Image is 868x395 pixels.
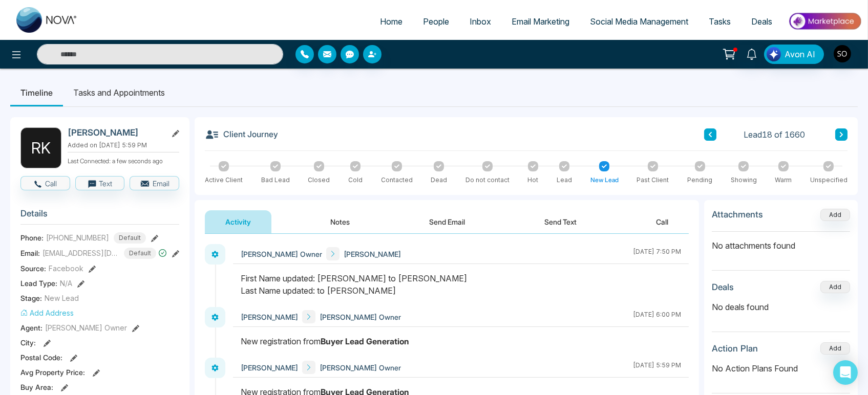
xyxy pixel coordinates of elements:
[49,263,83,274] span: Facebook
[820,209,850,221] button: Add
[114,232,146,244] span: Default
[241,249,322,259] span: [PERSON_NAME] Owner
[820,342,850,355] button: Add
[557,175,572,185] div: Lead
[712,301,850,313] p: No deals found
[590,16,688,27] span: Social Media Management
[380,16,403,27] span: Home
[590,175,619,185] div: New Lead
[20,176,70,190] button: Call
[348,175,363,185] div: Cold
[512,16,569,27] span: Email Marketing
[43,248,119,258] span: [EMAIL_ADDRESS][DOMAIN_NAME]
[20,322,43,333] span: Agent:
[633,361,681,374] div: [DATE] 5:59 PM
[205,210,271,233] button: Activity
[45,293,79,303] span: New Lead
[409,210,485,233] button: Send Email
[320,312,401,322] span: [PERSON_NAME] Owner
[775,175,792,185] div: Warm
[68,127,163,138] h2: [PERSON_NAME]
[20,263,46,274] span: Source:
[124,248,156,259] span: Default
[20,367,85,378] span: Avg Property Price :
[20,127,61,168] div: R K
[431,175,447,185] div: Dead
[20,248,40,258] span: Email:
[820,281,850,293] button: Add
[459,12,501,31] a: Inbox
[785,48,815,60] span: Avon AI
[10,79,63,106] li: Timeline
[527,175,538,185] div: Hot
[712,232,850,252] p: No attachments found
[75,176,125,190] button: Text
[45,322,127,333] span: [PERSON_NAME] Owner
[320,362,401,373] span: [PERSON_NAME] Owner
[712,343,758,354] h3: Action Plan
[712,209,763,220] h3: Attachments
[20,337,36,348] span: City :
[413,12,459,31] a: People
[470,16,491,27] span: Inbox
[20,208,179,224] h3: Details
[751,16,772,27] span: Deals
[709,16,731,27] span: Tasks
[310,210,370,233] button: Notes
[308,175,330,185] div: Closed
[68,141,179,150] p: Added on [DATE] 5:59 PM
[712,362,850,375] p: No Action Plans Found
[833,360,858,385] div: Open Intercom Messenger
[68,155,179,166] p: Last Connected: a few seconds ago
[63,79,175,106] li: Tasks and Appointments
[20,308,74,318] button: Add Address
[524,210,597,233] button: Send Text
[810,175,848,185] div: Unspecified
[636,210,689,233] button: Call
[20,382,53,392] span: Buy Area :
[241,312,298,322] span: [PERSON_NAME]
[20,352,62,363] span: Postal Code :
[633,247,681,260] div: [DATE] 7:50 PM
[633,310,681,323] div: [DATE] 6:00 PM
[764,45,824,64] button: Avon AI
[205,127,278,142] h3: Client Journey
[580,12,698,31] a: Social Media Management
[261,175,290,185] div: Bad Lead
[767,47,781,61] img: Lead Flow
[241,362,298,373] span: [PERSON_NAME]
[344,249,401,259] span: [PERSON_NAME]
[423,16,449,27] span: People
[834,45,851,62] img: User Avatar
[687,175,712,185] div: Pending
[20,293,42,303] span: Stage:
[741,12,782,31] a: Deals
[205,175,243,185] div: Active Client
[501,12,580,31] a: Email Marketing
[16,7,78,33] img: Nova CRM Logo
[370,12,413,31] a: Home
[731,175,757,185] div: Showing
[698,12,741,31] a: Tasks
[46,232,109,243] span: [PHONE_NUMBER]
[20,232,44,243] span: Phone:
[820,210,850,218] span: Add
[712,282,734,292] h3: Deals
[465,175,510,185] div: Do not contact
[130,176,179,190] button: Email
[637,175,669,185] div: Past Client
[744,128,806,141] span: Lead 18 of 1660
[60,278,72,289] span: N/A
[20,278,57,289] span: Lead Type:
[788,10,862,33] img: Market-place.gif
[381,175,413,185] div: Contacted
